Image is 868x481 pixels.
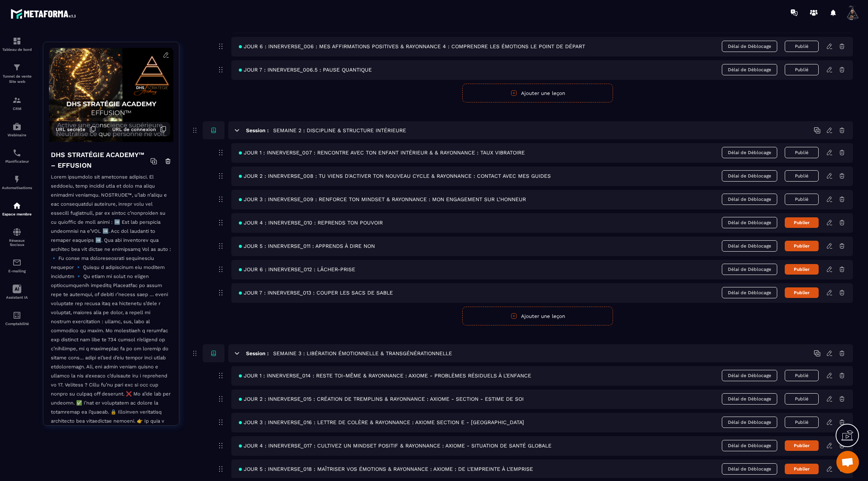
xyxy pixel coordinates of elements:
button: Ajouter une leçon [462,84,613,102]
h6: Session : [246,127,269,133]
p: Tunnel de vente Site web [2,74,32,84]
button: Publier [785,440,819,451]
p: CRM [2,107,32,111]
h6: Session : [246,350,269,356]
button: Publier [785,241,819,251]
img: automations [12,122,21,131]
button: Publier [785,464,819,474]
span: Délai de Déblocage [722,41,777,52]
a: accountantaccountantComptabilité [2,305,32,331]
span: JOUR 2 : INNERVERSE_015 : CRÉATION DE TREMPLINS & RAYONNANCE : AXIOME - SECTION - ESTIME DE SOI [239,396,524,402]
div: Ouvrir le chat [836,451,859,473]
button: Publié [785,393,819,405]
button: Publié [785,370,819,381]
p: Webinaire [2,133,32,137]
p: Lorem ipsumdolo sit ametconse adipisci. El seddoeiu, temp incidid utla et dolo ma aliqu enimadmi ... [51,173,171,443]
span: JOUR 2 : INNERVERSE_008 : TU VIENS D'ACTIVER TON NOUVEAU CYCLE & RAYONNANCE : CONTACT AVEC MES GU... [239,173,551,179]
p: Comptabilité [2,322,32,326]
button: Publier [785,287,819,298]
span: JOUR 1 : INNERVERSE_014 : RESTE TOI-MÊME & RAYONNANCE : AXIOME - PROBLÈMES RÉSIDUELS À L'ENFANCE [239,373,531,379]
p: Espace membre [2,212,32,216]
span: JOUR 5 : INNERVERSE_011 : APPRENDS À DIRE NON [239,243,375,249]
a: formationformationCRM [2,90,32,116]
button: URL de connexion [108,122,170,136]
a: formationformationTunnel de vente Site web [2,57,32,90]
span: Délai de Déblocage [722,194,777,205]
img: email [12,258,21,267]
span: Délai de Déblocage [722,287,777,298]
span: URL de connexion [112,127,156,132]
img: automations [12,175,21,184]
span: Délai de Déblocage [722,240,777,252]
span: JOUR 7 : INNERVERSE_006.5 : PAUSE QUANTIQUE [239,67,372,73]
span: Délai de Déblocage [722,440,777,451]
a: formationformationTableau de bord [2,31,32,57]
p: Tableau de bord [2,47,32,52]
a: automationsautomationsAutomatisations [2,169,32,195]
span: Délai de Déblocage [722,147,777,158]
button: Publié [785,64,819,75]
h4: DHS STRATÉGIE ACADEMY™ – EFFUSION [51,150,150,171]
button: Publié [785,170,819,182]
button: Publié [785,147,819,158]
button: Publier [785,264,819,275]
span: Délai de Déblocage [722,264,777,275]
img: automations [12,201,21,210]
a: social-networksocial-networkRéseaux Sociaux [2,222,32,252]
span: JOUR 3 : INNERVERSE_009 : RENFORCE TON MINDSET & RAYONNANCE : MON ENGAGEMENT SUR L’HONNEUR [239,196,526,202]
a: schedulerschedulerPlanificateur [2,143,32,169]
p: E-mailing [2,269,32,273]
span: JOUR 7 : INNERVERSE_013 : COUPER LES SACS DE SABLE [239,290,393,296]
a: Assistant IA [2,279,32,305]
span: JOUR 6 : INNERVERSE_012 : LÂCHER-PRISE [239,266,355,272]
p: Assistant IA [2,295,32,299]
p: Planificateur [2,159,32,163]
button: Publié [785,194,819,205]
h5: SEMAINE 3 : LIBÉRATION ÉMOTIONNELLE & TRANSGÉNÉRATIONNELLE [273,350,452,357]
button: Ajouter une leçon [462,307,613,325]
span: JOUR 5 : INNERVERSE_018 : MAÎTRISER VOS ÉMOTIONS & RAYONNANCE : AXIOME : DE L'EMPREINTE À L'EMPRISE [239,466,533,472]
span: URL secrète [56,127,86,132]
span: JOUR 6 : INNERVERSE_006 : MES AFFIRMATIONS POSITIVES & RAYONNANCE 4 : COMPRENDRE LES ÉMOTIONS LE ... [239,43,585,49]
span: Délai de Déblocage [722,417,777,428]
p: Automatisations [2,186,32,190]
span: Délai de Déblocage [722,64,777,75]
img: formation [12,63,21,72]
span: JOUR 1 : INNERVERSE_007 : RENCONTRE AVEC TON ENFANT INTÉRIEUR & & RAYONNANCE : TAUX VIBRATOIRE [239,150,525,156]
img: logo [11,7,78,21]
img: scheduler [12,148,21,157]
h5: SEMAINE 2 : DISCIPLINE & STRUCTURE INTÉRIEURE [273,127,406,134]
span: Délai de Déblocage [722,217,777,228]
img: formation [12,37,21,46]
a: automationsautomationsWebinaire [2,116,32,143]
img: background [49,48,173,142]
span: JOUR 4 : INNERVERSE_010 : REPRENDS TON POUVOIR [239,220,383,226]
span: Délai de Déblocage [722,170,777,182]
img: social-network [12,228,21,237]
img: formation [12,96,21,105]
button: URL secrète [52,122,100,136]
span: Délai de Déblocage [722,370,777,381]
a: emailemailE-mailing [2,252,32,279]
p: Réseaux Sociaux [2,238,32,247]
img: accountant [12,311,21,320]
span: Délai de Déblocage [722,393,777,405]
button: Publié [785,417,819,428]
button: Publier [785,217,819,228]
a: automationsautomationsEspace membre [2,195,32,222]
button: Publié [785,41,819,52]
span: Délai de Déblocage [722,463,777,475]
span: JOUR 3 : INNERVERSE_016 : LETTRE DE COLÈRE & RAYONNANCE : AXIOME SECTION E - [GEOGRAPHIC_DATA] [239,419,524,425]
span: JOUR 4 : INNERVERSE_017 : CULTIVEZ UN MINDSET POSITIF & RAYONNANCE : AXIOME - SITUATION DE SANTÉ ... [239,443,552,449]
